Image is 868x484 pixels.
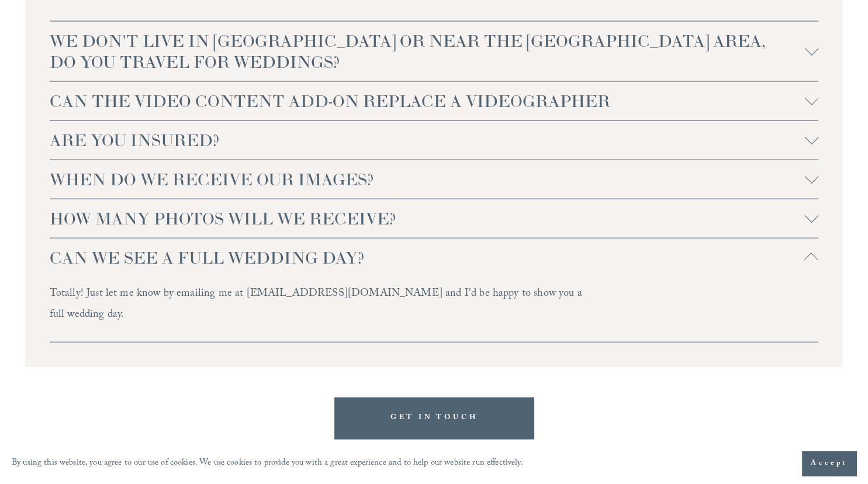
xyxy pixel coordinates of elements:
[50,199,819,238] button: HOW MANY PHOTOS WILL WE RECEIVE?
[50,121,819,160] button: ARE YOU INSURED?
[50,30,805,72] span: WE DON'T LIVE IN [GEOGRAPHIC_DATA] OR NEAR THE [GEOGRAPHIC_DATA] AREA, DO YOU TRAVEL FOR WEDDINGS?
[50,82,819,120] button: CAN THE VIDEO CONTENT ADD-ON REPLACE A VIDEOGRAPHER
[334,397,534,439] a: GET IN TOUCH
[811,458,848,469] span: Accept
[50,284,588,326] p: Totally! Just let me know by emailing me at [EMAIL_ADDRESS][DOMAIN_NAME] and I'd be happy to show...
[50,169,805,190] span: WHEN DO WE RECEIVE OUR IMAGES?
[50,91,805,112] span: CAN THE VIDEO CONTENT ADD-ON REPLACE A VIDEOGRAPHER
[50,238,819,277] button: CAN WE SEE A FULL WEDDING DAY?
[50,208,805,229] span: HOW MANY PHOTOS WILL WE RECEIVE?
[50,130,805,151] span: ARE YOU INSURED?
[50,22,819,81] button: WE DON'T LIVE IN [GEOGRAPHIC_DATA] OR NEAR THE [GEOGRAPHIC_DATA] AREA, DO YOU TRAVEL FOR WEDDINGS?
[50,277,819,342] div: CAN WE SEE A FULL WEDDING DAY?
[802,451,856,476] button: Accept
[50,160,819,199] button: WHEN DO WE RECEIVE OUR IMAGES?
[50,247,805,268] span: CAN WE SEE A FULL WEDDING DAY?
[12,455,523,472] p: By using this website, you agree to our use of cookies. We use cookies to provide you with a grea...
